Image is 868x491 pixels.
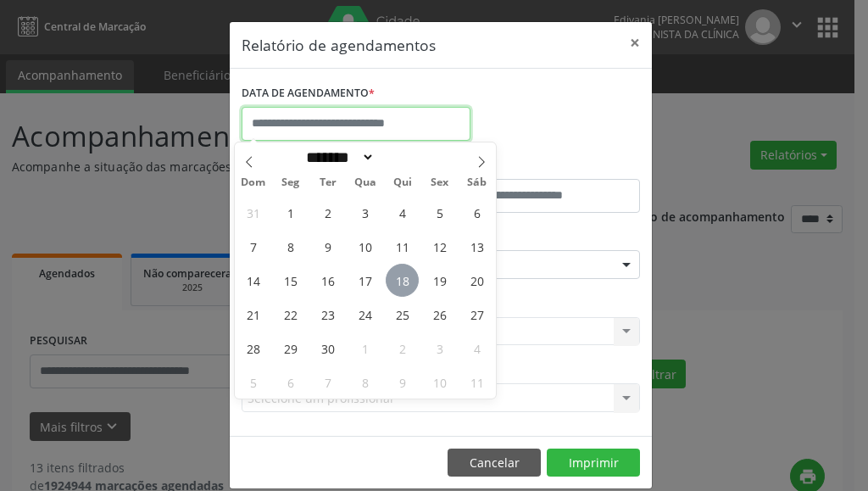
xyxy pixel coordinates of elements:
span: Outubro 3, 2025 [423,332,456,365]
span: Setembro 14, 2025 [236,264,270,297]
span: Setembro 27, 2025 [460,298,493,331]
span: Outubro 4, 2025 [460,332,493,365]
button: Imprimir [547,449,640,477]
button: Close [618,22,652,64]
span: Outubro 6, 2025 [274,365,307,399]
span: Setembro 28, 2025 [236,332,270,365]
span: Ter [309,177,347,188]
span: Setembro 7, 2025 [236,230,270,263]
span: Setembro 11, 2025 [386,230,419,263]
span: Outubro 11, 2025 [460,365,493,399]
span: Setembro 22, 2025 [274,298,307,331]
span: Setembro 21, 2025 [236,298,270,331]
span: Setembro 23, 2025 [311,298,344,331]
button: Cancelar [448,449,541,477]
span: Setembro 12, 2025 [423,230,456,263]
span: Setembro 6, 2025 [460,196,493,229]
span: Setembro 17, 2025 [348,264,381,297]
span: Outubro 1, 2025 [348,332,381,365]
span: Qui [384,177,421,188]
span: Setembro 3, 2025 [348,196,381,229]
span: Agosto 31, 2025 [236,196,270,229]
span: Setembro 26, 2025 [423,298,456,331]
label: DATA DE AGENDAMENTO [242,81,375,107]
span: Outubro 5, 2025 [236,365,270,399]
span: Setembro 4, 2025 [386,196,419,229]
span: Outubro 8, 2025 [348,365,381,399]
span: Setembro 15, 2025 [274,264,307,297]
label: ATÉ [445,153,640,179]
span: Setembro 18, 2025 [386,264,419,297]
span: Setembro 30, 2025 [311,332,344,365]
span: Setembro 5, 2025 [423,196,456,229]
span: Dom [235,177,272,188]
input: Year [375,148,431,166]
span: Sáb [459,177,496,188]
span: Outubro 2, 2025 [386,332,419,365]
span: Setembro 20, 2025 [460,264,493,297]
span: Setembro 9, 2025 [311,230,344,263]
span: Setembro 2, 2025 [311,196,344,229]
span: Setembro 1, 2025 [274,196,307,229]
span: Outubro 10, 2025 [423,365,456,399]
span: Setembro 10, 2025 [348,230,381,263]
h5: Relatório de agendamentos [242,34,436,56]
span: Setembro 16, 2025 [311,264,344,297]
span: Setembro 24, 2025 [348,298,381,331]
span: Setembro 19, 2025 [423,264,456,297]
span: Setembro 25, 2025 [386,298,419,331]
span: Sex [421,177,459,188]
span: Outubro 9, 2025 [386,365,419,399]
span: Setembro 8, 2025 [274,230,307,263]
select: Month [300,148,375,166]
span: Outubro 7, 2025 [311,365,344,399]
span: Qua [347,177,384,188]
span: Seg [272,177,309,188]
span: Setembro 29, 2025 [274,332,307,365]
span: Setembro 13, 2025 [460,230,493,263]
